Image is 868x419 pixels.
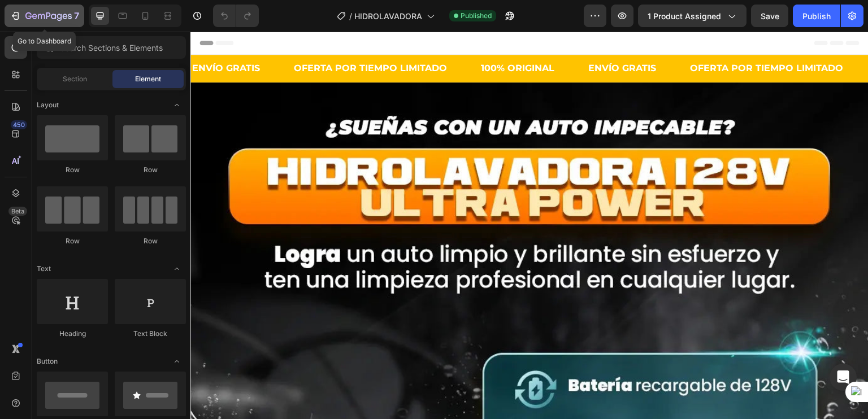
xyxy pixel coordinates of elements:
span: Element [135,74,161,84]
div: Row [115,236,186,246]
input: Search Sections & Elements [37,36,186,59]
div: 450 [11,120,27,129]
p: 7 [74,9,79,23]
div: Undo/Redo [213,5,259,27]
span: Save [761,11,779,21]
button: 7 [5,5,84,27]
span: Toggle open [168,352,186,370]
span: Layout [37,100,59,110]
span: Text [37,264,51,274]
div: Row [37,165,108,175]
span: Published [461,11,492,21]
button: Save [751,5,788,27]
div: Beta [8,207,27,216]
div: Publish [802,10,831,22]
span: Button [37,356,58,366]
div: Text Block [115,329,186,339]
span: 1 product assigned [648,10,721,22]
div: Row [115,165,186,175]
div: Heading [37,329,108,339]
button: Publish [793,5,840,27]
div: Row [37,236,108,246]
span: Section [63,74,87,84]
div: Open Intercom Messenger [830,364,857,391]
iframe: Design area [190,32,868,419]
span: Toggle open [168,96,186,114]
button: 1 product assigned [638,5,747,27]
span: Toggle open [168,260,186,278]
span: / [349,10,352,22]
span: HIDROLAVADORA [354,10,422,22]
